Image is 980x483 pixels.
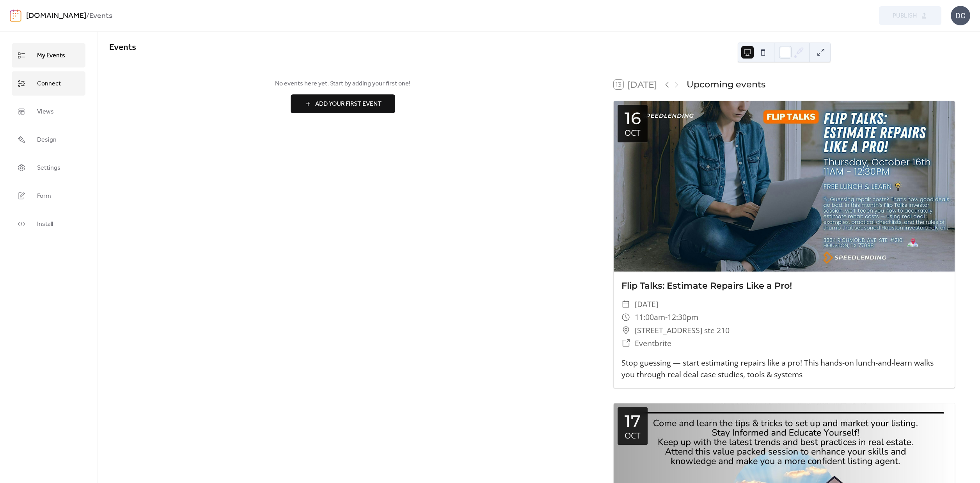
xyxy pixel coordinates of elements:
div: Upcoming events [687,78,765,91]
span: Design [37,134,57,146]
span: Form [37,190,51,202]
span: Events [109,39,136,56]
a: Design [12,128,85,152]
a: Flip Talks: Estimate Repairs Like a Pro! [621,280,792,291]
span: 12:30pm [668,311,698,323]
div: Stop guessing — start estimating repairs like a pro! This hands-on lunch-and-learn walks you thro... [614,357,955,380]
a: Connect [12,71,85,96]
div: ​ [621,311,630,323]
span: [STREET_ADDRESS] ste 210 [635,324,730,337]
span: Settings [37,162,60,174]
span: My Events [37,50,65,62]
span: Connect [37,78,61,90]
a: Form [12,184,85,208]
div: Oct [625,129,641,137]
b: / [86,9,89,23]
div: ​ [621,298,630,311]
a: Settings [12,156,85,180]
span: [DATE] [635,298,658,311]
button: Add Your First Event [291,94,395,113]
a: [DOMAIN_NAME] [26,9,86,23]
a: Add Your First Event [109,94,576,113]
div: 16 [625,110,641,126]
span: - [665,311,668,323]
div: DC [951,6,970,25]
a: Views [12,99,85,124]
img: logo [10,9,21,22]
div: 17 [625,413,641,429]
span: Views [37,106,54,118]
div: Oct [625,432,641,440]
a: Install [12,212,85,236]
span: No events here yet. Start by adding your first one! [109,79,576,89]
span: Add Your First Event [315,99,382,109]
span: 11:00am [635,311,665,323]
span: Install [37,218,53,231]
a: My Events [12,43,85,67]
b: Events [89,9,112,23]
a: Eventbrite [635,338,671,348]
div: ​ [621,324,630,337]
div: ​ [621,337,630,350]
